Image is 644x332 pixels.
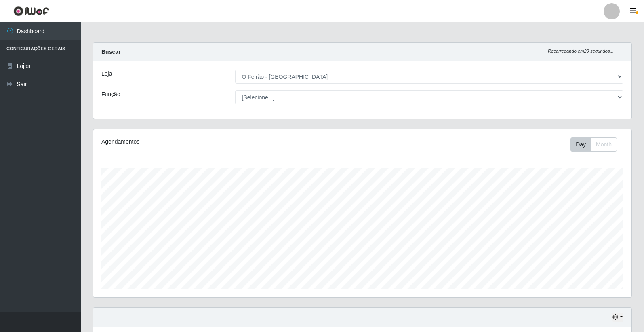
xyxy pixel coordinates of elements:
strong: Buscar [101,49,120,55]
div: Toolbar with button groups [570,137,623,152]
div: First group [570,137,617,152]
label: Loja [101,70,112,78]
button: Day [570,137,591,152]
div: Agendamentos [101,137,312,146]
label: Função [101,90,120,99]
i: Recarregando em 29 segundos... [548,49,614,53]
button: Month [591,137,617,152]
img: CoreUI Logo [13,6,49,16]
